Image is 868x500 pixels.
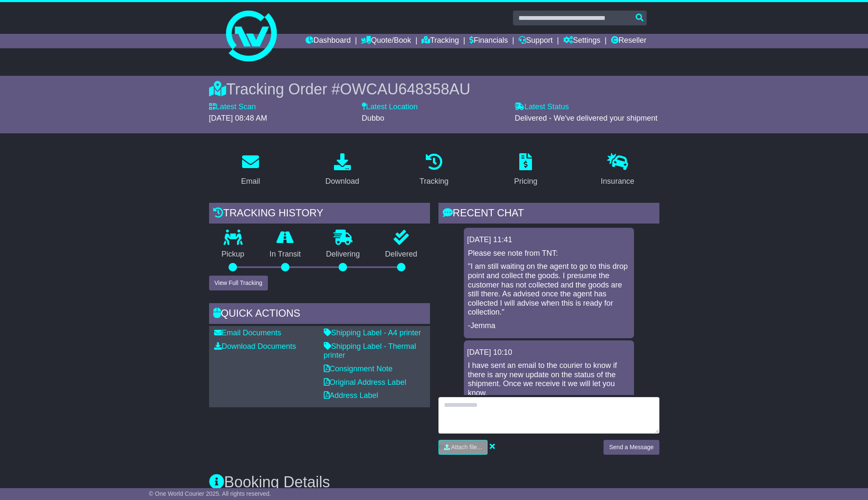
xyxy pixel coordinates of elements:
a: Support [518,34,553,48]
div: [DATE] 11:41 [467,235,631,245]
a: Consignment Note [324,365,393,373]
a: Settings [563,34,601,48]
a: Address Label [324,391,378,400]
a: Financials [469,34,508,48]
a: Tracking [422,34,459,48]
a: Tracking [414,150,454,190]
button: View Full Tracking [209,276,268,290]
a: Original Address Label [324,378,406,387]
a: Email Documents [214,329,281,337]
p: In Transit [257,250,314,259]
div: Download [325,176,359,187]
span: Delivered - We've delivered your shipment [515,114,657,122]
div: Quick Actions [209,303,430,326]
div: Tracking history [209,203,430,226]
div: Pricing [514,176,537,187]
a: Email [235,150,265,190]
a: Reseller [611,34,646,48]
label: Latest Status [515,102,569,112]
div: [DATE] 10:10 [467,348,631,357]
span: Dubbo [362,114,384,122]
a: Quote/Book [361,34,411,48]
p: I have sent an email to the courier to know if there is any new update on the status of the shipm... [468,361,630,398]
a: Insurance [595,150,640,190]
p: "I am still waiting on the agent to go to this drop point and collect the goods. I presume the cu... [468,262,630,317]
a: Download Documents [214,342,296,351]
a: Dashboard [306,34,351,48]
p: Delivered [372,250,430,259]
div: Insurance [601,176,634,187]
h3: Booking Details [209,474,659,491]
a: Pricing [509,150,543,190]
div: Tracking [419,176,448,187]
div: Tracking Order # [209,80,659,98]
a: Shipping Label - A4 printer [324,329,421,337]
div: RECENT CHAT [438,203,659,226]
p: Pickup [209,250,257,259]
p: Please see note from TNT: [468,249,630,258]
span: © One World Courier 2025. All rights reserved. [149,490,271,497]
p: -Jemma [468,321,630,331]
label: Latest Scan [209,102,256,112]
button: Send a Message [603,440,659,455]
label: Latest Location [362,102,418,112]
a: Shipping Label - Thermal printer [324,342,416,360]
a: Download [320,150,365,190]
p: Delivering [314,250,373,259]
span: [DATE] 08:48 AM [209,114,267,122]
span: OWCAU648358AU [340,80,470,98]
div: Email [241,176,260,187]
